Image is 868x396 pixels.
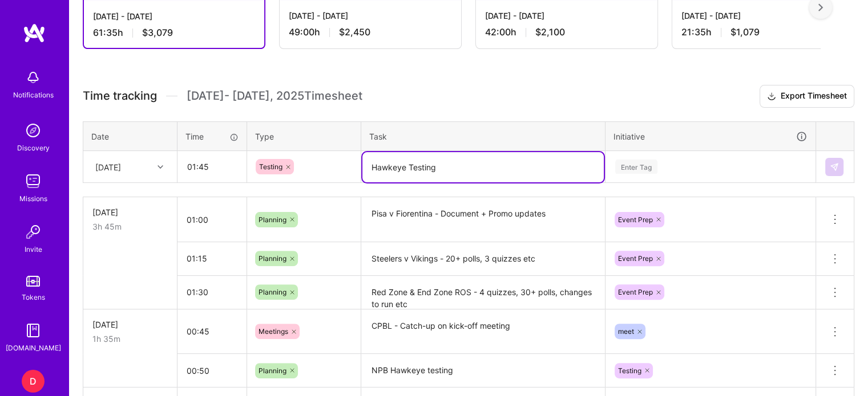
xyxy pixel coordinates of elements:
[23,23,46,43] img: logo
[19,370,47,393] a: D
[730,26,760,38] span: $1,079
[485,10,648,22] div: [DATE] - [DATE]
[362,243,604,275] textarea: Steelers v Vikings - 20+ polls, 3 quizzes etc
[158,164,163,170] i: icon Chevron
[177,205,247,235] input: HH:MM
[760,85,854,108] button: Export Timesheet
[17,142,50,154] div: Discovery
[613,130,808,143] div: Initiative
[259,162,282,171] span: Testing
[83,121,177,151] th: Date
[177,277,247,307] input: HH:MM
[618,288,653,296] span: Event Prep
[22,66,45,89] img: bell
[259,288,286,296] span: Planning
[6,342,61,354] div: [DOMAIN_NAME]
[618,366,641,375] span: Testing
[247,121,361,151] th: Type
[22,221,45,243] img: Invite
[93,27,255,39] div: 61:35 h
[13,89,54,101] div: Notifications
[178,152,246,182] input: HH:MM
[22,119,45,142] img: discovery
[22,170,45,193] img: teamwork
[681,10,845,22] div: [DATE] - [DATE]
[95,161,121,173] div: [DATE]
[361,121,605,151] th: Task
[177,243,247,273] input: HH:MM
[618,215,653,224] span: Event Prep
[22,291,45,303] div: Tokens
[22,370,45,393] div: D
[26,276,40,287] img: tokens
[289,26,452,38] div: 49:00 h
[142,27,173,39] span: $3,079
[259,254,286,263] span: Planning
[362,311,604,353] textarea: CPBL - Catch-up on kick-off meeting
[362,277,604,308] textarea: Red Zone & End Zone ROS - 4 quizzes, 30+ polls, changes to run etc
[92,333,168,345] div: 1h 35m
[259,215,286,224] span: Planning
[618,327,634,336] span: meet
[618,254,653,263] span: Event Prep
[615,158,657,175] div: Enter Tag
[19,193,47,205] div: Missions
[535,26,565,38] span: $2,100
[177,316,247,346] input: HH:MM
[259,327,288,336] span: Meetings
[681,26,845,38] div: 21:35 h
[92,319,168,330] div: [DATE]
[830,162,839,172] img: Submit
[22,319,45,342] img: guide book
[818,3,823,11] img: right
[25,243,42,255] div: Invite
[767,91,776,103] i: icon Download
[177,356,247,386] input: HH:MM
[339,26,370,38] span: $2,450
[259,366,286,375] span: Planning
[362,355,604,386] textarea: NPB Hawkeye testing
[362,198,604,241] textarea: Pisa v Fiorentina - Document + Promo updates
[92,206,168,218] div: [DATE]
[83,89,157,103] span: Time tracking
[187,89,362,103] span: [DATE] - [DATE] , 2025 Timesheet
[289,10,452,22] div: [DATE] - [DATE]
[92,221,168,232] div: 3h 45m
[362,152,604,182] textarea: Hawkeye Testing
[93,10,255,22] div: [DATE] - [DATE]
[485,26,648,38] div: 42:00 h
[185,130,239,142] div: Time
